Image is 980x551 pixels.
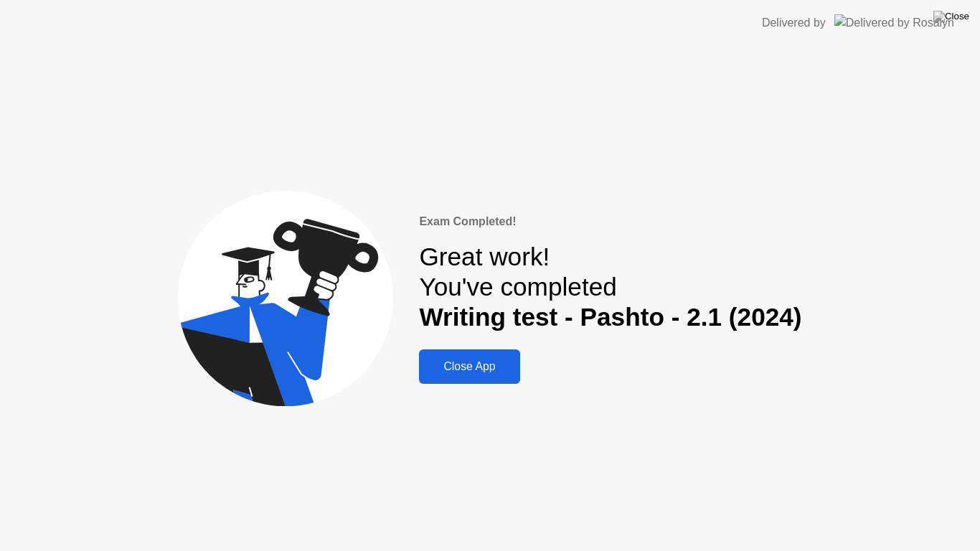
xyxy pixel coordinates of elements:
img: Close [933,11,969,22]
div: Delivered by [762,14,826,32]
img: Delivered by Rosalyn [834,14,954,31]
b: Writing test - Pashto - 2.1 (2024) [419,303,801,331]
button: Close App [419,349,519,384]
div: Great work! You've completed [419,242,801,333]
div: Exam Completed! [419,213,801,230]
div: Close App [423,360,515,373]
